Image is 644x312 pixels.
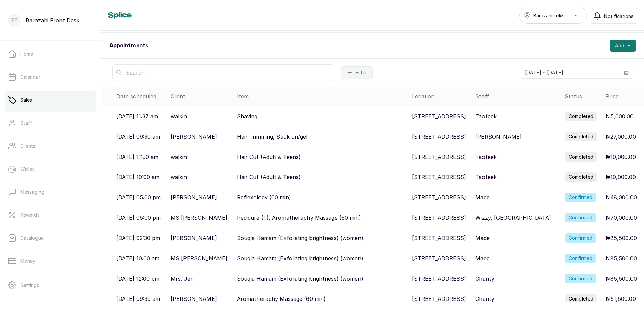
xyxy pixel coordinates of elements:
[412,173,466,181] p: [STREET_ADDRESS]
[112,64,335,81] input: Search
[5,114,96,133] a: Staff
[565,152,597,162] label: Completed
[237,274,363,283] p: Souqla Hamam (Exfoliating brightness) (women)
[475,295,494,303] p: Charity
[5,68,96,87] a: Calendar
[237,133,307,141] p: Hair Trimming, Stick on/gel
[412,92,470,100] div: Location
[412,234,466,242] p: [STREET_ADDRESS]
[475,193,490,201] p: Made
[20,258,35,264] p: Money
[624,70,629,75] svg: calendar
[171,274,194,283] p: Mrs. Jen
[341,66,373,79] button: Filter
[116,274,159,283] p: [DATE] 12:00 pm
[171,193,217,201] p: [PERSON_NAME]
[412,254,466,262] p: [STREET_ADDRESS]
[26,16,79,24] p: Barazahi Front Desk
[475,153,497,161] p: Taofeek
[20,235,44,241] p: Catalogue
[615,42,624,49] span: Add
[475,274,494,283] p: Charity
[521,67,620,78] input: Select date
[171,173,187,181] p: walkin
[605,295,636,303] p: ₦51,500.00
[5,45,96,64] a: Home
[20,143,35,149] p: Clients
[116,234,160,242] p: [DATE] 02:30 pm
[116,193,161,201] p: [DATE] 05:00 pm
[171,234,217,242] p: [PERSON_NAME]
[109,42,148,50] h1: Appointments
[237,234,363,242] p: Souqla Hamam (Exfoliating brightness) (women)
[565,172,597,182] label: Completed
[116,153,158,161] p: [DATE] 11:00 am
[533,12,565,19] span: Barazahi Lekki
[116,173,159,181] p: [DATE] 10:00 am
[237,112,257,120] p: Shaving
[20,189,44,195] p: Messaging
[475,133,522,141] p: [PERSON_NAME]
[116,254,159,262] p: [DATE] 10:00 am
[475,112,497,120] p: Taofeek
[116,92,165,100] div: Date scheduled
[171,92,232,100] div: Client
[412,274,466,283] p: [STREET_ADDRESS]
[116,112,158,120] p: [DATE] 11:37 am
[20,282,39,289] p: Settings
[605,274,637,283] p: ₦85,500.00
[519,7,587,24] button: Barazahi Lekki
[237,153,301,161] p: Hair Cut (Adult & Teens)
[605,193,637,201] p: ₦48,000.00
[565,254,596,263] label: Confirmed
[412,214,466,222] p: [STREET_ADDRESS]
[5,229,96,247] a: Catalogue
[171,133,217,141] p: [PERSON_NAME]
[171,254,227,262] p: MS [PERSON_NAME]
[605,254,637,262] p: ₦85,500.00
[171,214,227,222] p: MS [PERSON_NAME]
[5,160,96,178] a: Wallet
[171,153,187,161] p: walkin
[412,193,466,201] p: [STREET_ADDRESS]
[412,153,466,161] p: [STREET_ADDRESS]
[475,214,551,222] p: Wizzy, [GEOGRAPHIC_DATA]
[565,294,597,304] label: Completed
[565,132,597,141] label: Completed
[565,193,596,202] label: Confirmed
[5,206,96,224] a: Rewards
[5,251,96,270] a: Money
[5,137,96,155] a: Clients
[475,92,559,100] div: Staff
[237,92,406,100] div: Item
[237,173,301,181] p: Hair Cut (Adult & Teens)
[605,112,634,120] p: ₦5,000.00
[605,153,636,161] p: ₦10,000.00
[237,193,291,201] p: Reflexology (60 min)
[5,183,96,201] a: Messaging
[237,295,326,303] p: Aromatheraphy Massage (60 min)
[116,295,160,303] p: [DATE] 09:30 am
[116,133,160,141] p: [DATE] 09:30 am
[565,213,596,222] label: Confirmed
[20,120,32,126] p: Staff
[5,91,96,110] a: Sales
[605,133,636,141] p: ₦27,000.00
[475,254,490,262] p: Made
[237,254,363,262] p: Souqla Hamam (Exfoliating brightness) (women)
[237,214,361,222] p: Pedicure (F), Aromatheraphy Massage (60 min)
[171,295,217,303] p: [PERSON_NAME]
[610,40,636,52] button: Add
[116,214,161,222] p: [DATE] 05:00 pm
[565,112,597,121] label: Completed
[604,13,634,20] span: Notifications
[20,97,32,103] p: Sales
[605,214,637,222] p: ₦70,000.00
[171,112,187,120] p: walkin
[565,233,596,243] label: Confirmed
[20,51,33,57] p: Home
[412,133,466,141] p: [STREET_ADDRESS]
[605,92,641,100] div: Price
[565,274,596,283] label: Confirmed
[605,234,637,242] p: ₦85,500.00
